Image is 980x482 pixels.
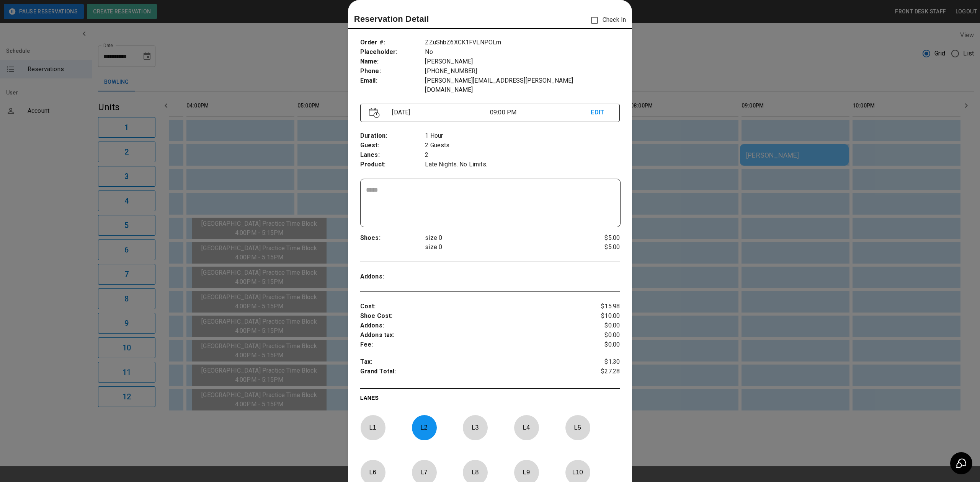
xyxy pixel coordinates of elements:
p: Email : [360,76,425,86]
p: L 2 [412,418,437,436]
p: EDIT [591,108,611,117]
p: Check In [586,12,626,28]
p: Product : [360,160,425,169]
p: Addons tax : [360,331,577,340]
p: L 4 [514,418,539,436]
p: 2 [425,150,620,160]
p: Lanes : [360,150,425,160]
p: LANES [360,394,620,405]
p: Shoe Cost : [360,311,577,321]
p: $5.00 [577,243,620,252]
p: L 1 [360,418,385,436]
p: size 0 [425,243,577,252]
p: $10.00 [577,311,620,321]
p: L 10 [565,463,590,481]
p: Name : [360,57,425,67]
p: Tax : [360,357,577,367]
p: ZZuShbZ6XCK1FVLNPOLm [425,38,620,47]
p: [DATE] [389,108,490,117]
p: $0.00 [577,340,620,350]
p: No [425,47,620,57]
p: [PHONE_NUMBER] [425,67,620,76]
p: Reservation Detail [354,13,429,25]
p: Phone : [360,67,425,76]
p: $1.30 [577,357,620,367]
p: Guest : [360,141,425,150]
p: Addons : [360,272,425,282]
p: Fee : [360,340,577,350]
p: Placeholder : [360,47,425,57]
p: $0.00 [577,331,620,340]
p: L 5 [565,418,590,436]
p: Addons : [360,321,577,331]
p: L 6 [360,463,385,481]
p: $0.00 [577,321,620,331]
p: [PERSON_NAME][EMAIL_ADDRESS][PERSON_NAME][DOMAIN_NAME] [425,76,620,94]
p: 2 Guests [425,141,620,150]
p: $5.00 [577,233,620,243]
p: $15.98 [577,302,620,311]
p: Shoes : [360,233,425,243]
p: L 9 [514,463,539,481]
p: L 8 [462,463,488,481]
p: $27.28 [577,367,620,378]
p: Order # : [360,38,425,47]
p: Late Nights. No Limits. [425,160,620,169]
p: 1 Hour [425,131,620,141]
img: Vector [369,108,380,118]
p: Duration : [360,131,425,141]
p: Grand Total : [360,367,577,378]
p: 09:00 PM [490,108,591,117]
p: [PERSON_NAME] [425,57,620,67]
p: L 7 [412,463,437,481]
p: Cost : [360,302,577,311]
p: L 3 [462,418,488,436]
p: size 0 [425,233,577,243]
